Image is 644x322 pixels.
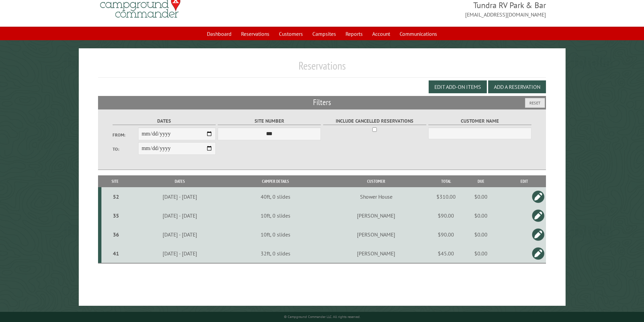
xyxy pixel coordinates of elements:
[368,27,394,40] a: Account
[502,175,546,187] th: Edit
[320,187,432,206] td: Shower House
[459,175,502,187] th: Due
[130,250,230,257] div: [DATE] - [DATE]
[104,193,128,200] div: 52
[275,27,307,40] a: Customers
[98,96,546,109] h2: Filters
[237,27,273,40] a: Reservations
[113,117,216,125] label: Dates
[323,117,426,125] label: Include Cancelled Reservations
[231,175,320,187] th: Camper Details
[218,117,321,125] label: Site Number
[459,187,502,206] td: $0.00
[284,315,360,319] small: © Campground Commander LLC. All rights reserved.
[432,187,459,206] td: $310.00
[320,206,432,225] td: [PERSON_NAME]
[432,244,459,263] td: $45.00
[231,244,320,263] td: 32ft, 0 slides
[104,231,128,238] div: 36
[129,175,231,187] th: Dates
[396,27,441,40] a: Communications
[231,206,320,225] td: 10ft, 0 slides
[432,175,459,187] th: Total
[459,206,502,225] td: $0.00
[488,80,546,93] button: Add a Reservation
[429,80,487,93] button: Edit Add-on Items
[459,244,502,263] td: $0.00
[130,212,230,219] div: [DATE] - [DATE]
[231,187,320,206] td: 40ft, 0 slides
[341,27,367,40] a: Reports
[203,27,236,40] a: Dashboard
[320,175,432,187] th: Customer
[320,244,432,263] td: [PERSON_NAME]
[428,117,531,125] label: Customer Name
[130,231,230,238] div: [DATE] - [DATE]
[98,59,546,78] h1: Reservations
[432,206,459,225] td: $90.00
[308,27,340,40] a: Campsites
[101,175,129,187] th: Site
[320,225,432,244] td: [PERSON_NAME]
[432,225,459,244] td: $90.00
[231,225,320,244] td: 10ft, 0 slides
[104,212,128,219] div: 35
[113,132,138,138] label: From:
[459,225,502,244] td: $0.00
[104,250,128,257] div: 41
[130,193,230,200] div: [DATE] - [DATE]
[525,98,545,108] button: Reset
[113,146,138,152] label: To:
